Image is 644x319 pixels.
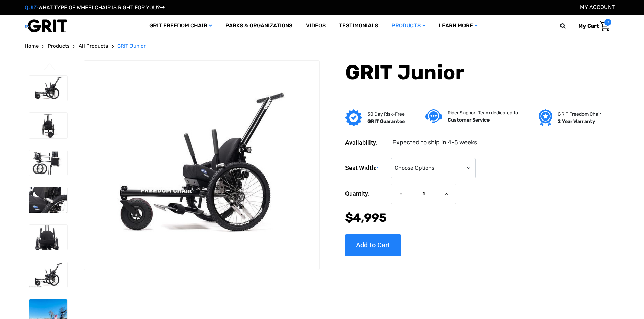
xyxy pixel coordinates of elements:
[563,19,573,33] input: Search
[332,15,385,37] a: Testimonials
[345,158,388,179] label: Seat Width:
[448,117,490,123] strong: Customer Service
[345,109,362,126] img: GRIT Guarantee
[143,15,219,37] a: GRIT Freedom Chair
[48,42,70,50] a: Products
[345,234,401,256] input: Add to Cart
[345,211,387,225] span: $4,995
[580,4,615,10] a: Account
[425,109,442,123] img: Customer service
[117,43,146,49] span: GRIT Junior
[29,225,67,250] img: GRIT Junior: close up front view of pediatric GRIT wheelchair with Invacare Matrx seat, levers, m...
[84,87,319,243] img: GRIT Junior: GRIT Freedom Chair all terrain wheelchair engineered specifically for kids
[345,60,599,85] h1: GRIT Junior
[29,150,67,176] img: GRIT Junior: disassembled child-specific GRIT Freedom Chair model with seatback, push handles, fo...
[79,43,108,49] span: All Products
[573,19,611,33] a: Cart with 0 items
[345,138,388,147] dt: Availability:
[29,76,67,101] img: GRIT Junior: GRIT Freedom Chair all terrain wheelchair engineered specifically for kids
[25,43,39,49] span: Home
[367,118,405,124] strong: GRIT Guarantee
[392,138,479,147] dd: Expected to ship in 4-5 weeks.
[385,15,432,37] a: Products
[25,42,39,50] a: Home
[448,109,518,116] p: Rider Support Team dedicated to
[29,187,67,213] img: GRIT Junior: close up of child-sized GRIT wheelchair with Invacare Matrx seat, levers, and wheels
[25,4,38,11] span: QUIZ:
[25,42,620,50] nav: Breadcrumb
[25,4,165,11] a: QUIZ:WHAT TYPE OF WHEELCHAIR IS RIGHT FOR YOU?
[600,21,610,31] img: Cart
[43,63,57,72] button: Go to slide 3 of 3
[604,19,611,26] span: 0
[558,111,601,118] p: GRIT Freedom Chair
[48,43,70,49] span: Products
[117,42,146,50] a: GRIT Junior
[25,19,67,33] img: GRIT All-Terrain Wheelchair and Mobility Equipment
[29,262,67,288] img: GRIT Junior: GRIT Freedom Chair all terrain wheelchair engineered specifically for kids shown wit...
[558,118,595,124] strong: 2 Year Warranty
[539,109,552,126] img: Grit freedom
[79,42,108,50] a: All Products
[345,184,388,204] label: Quantity:
[367,111,405,118] p: 30 Day Risk-Free
[29,113,67,138] img: GRIT Junior: front view of kid-sized model of GRIT Freedom Chair all terrain wheelchair
[299,15,332,37] a: Videos
[219,15,299,37] a: Parks & Organizations
[432,15,484,37] a: Learn More
[578,23,599,29] span: My Cart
